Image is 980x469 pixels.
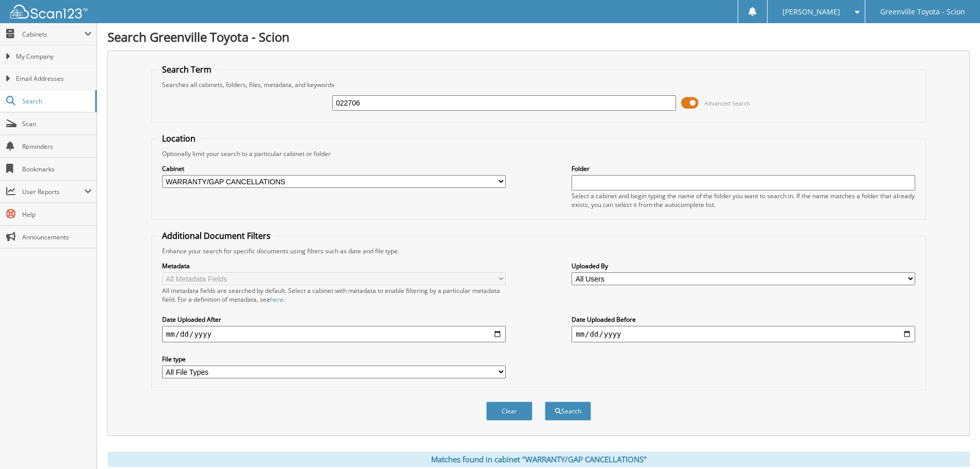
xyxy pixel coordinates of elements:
label: File type [162,355,506,363]
label: Date Uploaded After [162,315,506,324]
button: Clear [486,402,532,421]
span: User Reports [22,187,84,196]
span: Advanced Search [704,99,750,107]
a: here [270,295,283,304]
span: My Company [16,52,92,61]
div: Enhance your search for specific documents using filters such as date and file type. [157,247,920,255]
span: Announcements [22,233,92,241]
legend: Location [157,133,201,144]
legend: Search Term [157,64,217,75]
legend: Additional Document Filters [157,230,276,241]
span: [PERSON_NAME] [782,9,840,15]
span: Search [22,97,90,106]
label: Cabinet [162,164,506,173]
div: Optionally limit your search to a particular cabinet or folder [157,149,920,158]
span: Bookmarks [22,165,92,173]
div: Searches all cabinets, folders, files, metadata, and keywords [157,80,920,89]
span: Scan [22,119,92,128]
span: Cabinets [22,30,84,39]
label: Folder [572,164,915,173]
span: Email Addresses [16,74,92,83]
span: Reminders [22,142,92,151]
img: scan123-logo-white.svg [10,5,87,19]
span: Help [22,210,92,219]
div: Matches found in cabinet "WARRANTY/GAP CANCELLATIONS" [108,451,970,467]
div: Select a cabinet and begin typing the name of the folder you want to search in. If the name match... [572,192,915,209]
label: Uploaded By [572,262,915,270]
input: end [572,326,915,342]
label: Date Uploaded Before [572,315,915,324]
input: start [162,326,506,342]
span: Greenville Toyota - Scion [880,9,965,15]
h1: Search Greenville Toyota - Scion [108,28,970,45]
button: Search [545,402,591,421]
div: All metadata fields are searched by default. Select a cabinet with metadata to enable filtering b... [162,286,506,304]
label: Metadata [162,262,506,270]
